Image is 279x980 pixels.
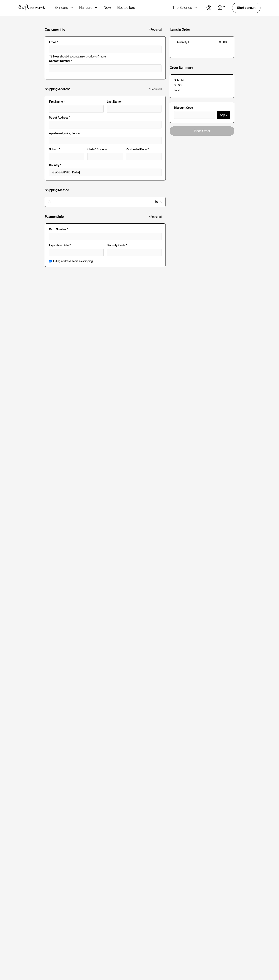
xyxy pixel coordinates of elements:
[49,228,161,231] label: Card Number *
[217,111,230,119] button: Apply Discount
[71,6,73,10] img: arrow down
[107,100,161,103] label: Last Name *
[19,4,45,11] img: Software Logo
[95,6,97,10] img: arrow down
[45,188,69,192] h4: Shipping Method
[45,28,65,31] h4: Customer Info
[49,164,161,167] label: Country *
[126,148,161,151] label: Zip/Postal Code *
[54,6,68,10] div: Skincare
[174,89,180,92] div: Total
[174,79,184,82] div: Subtotal
[45,87,70,91] h4: Shipping Address
[149,215,162,219] div: * Required
[79,6,93,10] div: Haircare
[174,84,182,87] div: $0.00
[188,41,189,44] div: 1
[170,28,190,31] h4: Items in Order
[232,3,260,13] a: Start consult
[49,41,161,44] label: Email *
[174,106,230,109] label: Discount Code
[53,55,106,58] span: Hear about discounts, new products & more
[218,5,226,11] a: Open cart
[49,132,161,135] label: Apartment, suite, floor etc.
[149,88,162,91] div: * Required
[49,100,104,103] label: First Name *
[49,148,84,151] label: Suburb *
[223,5,226,9] div: 0
[107,244,161,247] label: Security Code *
[49,55,52,58] input: Hear about discounts, new products & more
[49,59,161,63] label: Contact Number *
[49,244,104,247] label: Expiration Date *
[48,200,51,203] input: $0.00
[219,41,227,44] div: $0.00
[177,41,188,44] div: Quantity:
[149,28,162,31] div: * Required
[155,200,162,204] div: $0.00
[45,215,64,219] h4: Payment Info
[49,116,161,119] label: Street Address *
[195,6,197,10] img: arrow down
[170,66,193,70] h4: Order Summary
[177,47,178,51] span: :
[53,260,93,263] label: Billing address same as shipping
[172,6,192,10] div: The Science
[87,148,123,151] label: State/Province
